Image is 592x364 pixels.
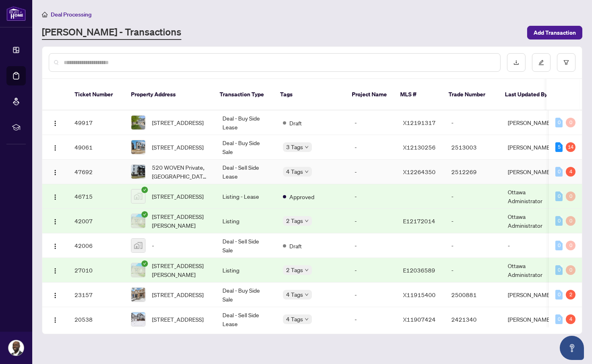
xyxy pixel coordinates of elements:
[501,258,562,283] td: Ottawa Administrator
[68,233,125,258] td: 42006
[445,307,501,332] td: 2421340
[348,184,397,209] td: -
[403,291,436,298] span: X11915400
[499,79,559,110] th: Last Updated By
[563,60,569,65] span: filter
[49,239,62,252] button: Logo
[557,53,575,72] button: filter
[348,307,397,332] td: -
[52,317,58,323] img: Logo
[286,216,303,225] span: 2 Tags
[286,265,303,275] span: 2 Tags
[49,214,62,227] button: Logo
[49,141,62,154] button: Logo
[348,160,397,184] td: -
[213,79,274,110] th: Transaction Type
[403,168,436,175] span: X12264350
[513,60,519,65] span: download
[305,145,309,149] span: down
[566,265,575,275] div: 0
[52,243,58,250] img: Logo
[348,110,397,135] td: -
[501,110,562,135] td: [PERSON_NAME]
[141,187,148,193] span: check-circle
[501,233,562,258] td: -
[555,118,563,127] div: 0
[403,316,436,323] span: X11907424
[555,290,563,300] div: 0
[68,184,125,209] td: 46715
[403,144,436,151] span: X12130256
[152,290,204,299] span: [STREET_ADDRESS]
[560,336,584,360] button: Open asap
[501,160,562,184] td: [PERSON_NAME]
[445,135,501,160] td: 2513003
[501,184,562,209] td: Ottawa Administrator
[52,292,58,299] img: Logo
[348,283,397,307] td: -
[507,53,526,72] button: download
[216,110,276,135] td: Deal - Buy Side Lease
[501,209,562,233] td: Ottawa Administrator
[566,216,575,226] div: 0
[555,265,563,275] div: 0
[348,233,397,258] td: -
[403,266,435,274] span: E12036589
[68,110,125,135] td: 49917
[348,258,397,283] td: -
[131,165,145,179] img: thumbnail-img
[49,116,62,129] button: Logo
[141,211,148,218] span: check-circle
[49,288,62,301] button: Logo
[131,288,145,302] img: thumbnail-img
[445,184,501,209] td: -
[152,163,210,181] span: 520 WOVEN Private, [GEOGRAPHIC_DATA], [GEOGRAPHIC_DATA] K2S 1B9, [GEOGRAPHIC_DATA]
[305,268,309,272] span: down
[566,118,575,127] div: 0
[348,135,397,160] td: -
[216,307,276,332] td: Deal - Sell Side Lease
[131,189,145,203] img: thumbnail-img
[52,120,58,127] img: Logo
[534,26,576,39] span: Add Transaction
[49,313,62,326] button: Logo
[348,209,397,233] td: -
[152,212,210,230] span: [STREET_ADDRESS][PERSON_NAME]
[216,258,276,283] td: Listing
[566,290,575,300] div: 2
[131,116,145,129] img: thumbnail-img
[403,119,436,126] span: X12191317
[289,241,302,250] span: Draft
[152,118,204,127] span: [STREET_ADDRESS]
[305,219,309,223] span: down
[566,167,575,177] div: 4
[131,140,145,154] img: thumbnail-img
[52,145,58,151] img: Logo
[566,142,575,152] div: 14
[305,317,309,321] span: down
[445,258,501,283] td: -
[289,119,302,127] span: Draft
[216,233,276,258] td: Deal - Sell Side Sale
[527,26,582,40] button: Add Transaction
[68,307,125,332] td: 20538
[49,190,62,203] button: Logo
[68,209,125,233] td: 42007
[8,340,24,356] img: Profile Icon
[131,312,145,326] img: thumbnail-img
[274,79,345,110] th: Tags
[555,216,563,226] div: 0
[131,263,145,277] img: thumbnail-img
[216,135,276,160] td: Deal - Buy Side Sale
[52,169,58,176] img: Logo
[52,218,58,225] img: Logo
[68,283,125,307] td: 23157
[68,135,125,160] td: 49061
[216,283,276,307] td: Deal - Buy Side Sale
[52,268,58,274] img: Logo
[394,79,442,110] th: MLS #
[52,194,58,200] img: Logo
[305,293,309,297] span: down
[445,209,501,233] td: -
[42,12,48,17] span: home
